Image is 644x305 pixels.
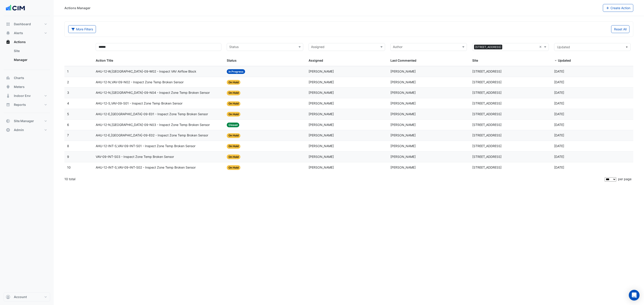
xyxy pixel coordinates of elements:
span: [STREET_ADDRESS] [472,155,502,159]
span: 4 [67,101,69,105]
span: 9 [67,155,69,159]
span: [PERSON_NAME] [390,91,416,94]
span: [PERSON_NAME] [390,123,416,127]
span: 5 [67,112,69,116]
span: [PERSON_NAME] [309,123,334,127]
span: On Hold [227,155,241,159]
app-icon: Site Manager [6,119,10,123]
button: Charts [4,73,50,82]
span: 2025-08-12T08:22:57.091 [554,123,564,127]
span: 2025-08-12T08:14:19.173 [554,165,564,169]
span: AHU-12-N,[GEOGRAPHIC_DATA]-09-N04 - Inspect Zone Temp Broken Sensor [96,90,210,95]
span: Last Commented [390,58,416,62]
span: [STREET_ADDRESS] [472,80,502,84]
span: [PERSON_NAME] [390,112,416,116]
span: AHU-12-S,VAV-09-S01 - Inspect Zone Temp Broken Sensor [96,101,182,106]
span: Alerts [14,31,23,35]
span: 3 [67,91,69,94]
button: Updated [554,43,631,51]
span: [PERSON_NAME] [309,80,334,84]
span: Site Manager [14,119,34,123]
span: [PERSON_NAME] [390,69,416,73]
button: Meters [4,82,50,91]
a: Site [10,46,50,55]
span: Charts [14,76,24,80]
span: AHU-12-N,VAV-09-N02 - Inspect Zone Temp Broken Sensor [96,80,184,85]
span: 1 [67,69,69,73]
button: Site Manager [4,117,50,125]
div: Open Intercom Messenger [629,290,640,301]
button: Alerts [4,29,50,38]
span: 2025-08-13T11:27:17.540 [554,69,564,73]
app-icon: Reports [6,102,10,107]
app-icon: Actions [6,40,10,44]
span: [PERSON_NAME] [390,144,416,148]
app-icon: Indoor Env [6,94,10,98]
span: On Hold [227,112,241,117]
span: 2025-08-12T08:17:19.904 [554,155,564,159]
span: Account [14,295,27,299]
button: Indoor Env [4,91,50,100]
button: Create Action [603,4,633,12]
span: [PERSON_NAME] [309,91,334,94]
button: More Filters [68,25,96,33]
span: 2025-08-12T08:22:45.851 [554,133,564,137]
app-icon: Dashboard [6,22,10,26]
span: Action Title [96,58,113,62]
span: [STREET_ADDRESS] [472,144,502,148]
span: Updated [558,58,571,62]
span: 2025-08-12T08:23:46.823 [554,91,564,94]
span: AHU-12-INT-S,VAV-09-INT-S01 - Inspect Zone Temp Broken Sensor [96,144,195,149]
span: Assigned [309,58,323,62]
span: [PERSON_NAME] [309,101,334,105]
span: [STREET_ADDRESS] [472,133,502,137]
app-icon: Alerts [6,31,10,35]
span: 2025-08-12T08:23:31.175 [554,101,564,105]
span: AHU-12-E,[GEOGRAPHIC_DATA]-09-E02 - Inspect Zone Temp Broken Sensor [96,133,208,138]
span: 6 [67,123,69,127]
button: Reset All [611,25,629,33]
span: [PERSON_NAME] [309,165,334,169]
button: Reports [4,100,50,109]
span: [PERSON_NAME] [309,112,334,116]
span: per page [618,177,631,181]
span: [PERSON_NAME] [390,155,416,159]
span: [STREET_ADDRESS] [472,112,502,116]
span: Meters [14,85,25,89]
span: [STREET_ADDRESS] [472,69,502,73]
span: Indoor Env [14,94,31,98]
span: [STREET_ADDRESS] [472,91,502,94]
span: 2025-08-12T08:23:12.957 [554,112,564,116]
span: On Hold [227,133,241,138]
app-icon: Admin [6,128,10,132]
div: Actions Manager [64,6,91,10]
span: 8 [67,144,69,148]
span: On Hold [227,144,241,149]
span: 2025-08-12T08:24:05.483 [554,80,564,84]
span: [STREET_ADDRESS] [472,165,502,169]
button: Actions [4,38,50,46]
span: 10 [67,165,71,169]
span: In Progress [227,69,245,74]
button: Dashboard [4,20,50,29]
span: [PERSON_NAME] [309,144,334,148]
button: Admin [4,125,50,134]
span: [PERSON_NAME] [390,165,416,169]
span: Actions [14,40,26,44]
span: On Hold [227,80,241,85]
span: [PERSON_NAME] [390,133,416,137]
span: [PERSON_NAME] [390,80,416,84]
span: [PERSON_NAME] [309,155,334,159]
span: AHU-12-INT-S,VAV-09-INT-S02 - Inspect Zone Temp Broken Sensor [96,165,196,170]
span: [STREET_ADDRESS] [474,45,502,50]
span: [STREET_ADDRESS] [472,101,502,105]
span: AHU-12-N,[GEOGRAPHIC_DATA]-09-N03 - Inspect Zone Temp Broken Sensor [96,122,210,127]
a: Manager [10,55,50,64]
span: [PERSON_NAME] [309,133,334,137]
span: Admin [14,128,24,132]
app-icon: Meters [6,85,10,89]
span: [PERSON_NAME] [309,69,334,73]
span: Clear [539,44,543,50]
span: AHU-12-W,[GEOGRAPHIC_DATA]-09-W02 - Inspect VAV Airflow Block [96,69,196,74]
span: Reports [14,102,26,107]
